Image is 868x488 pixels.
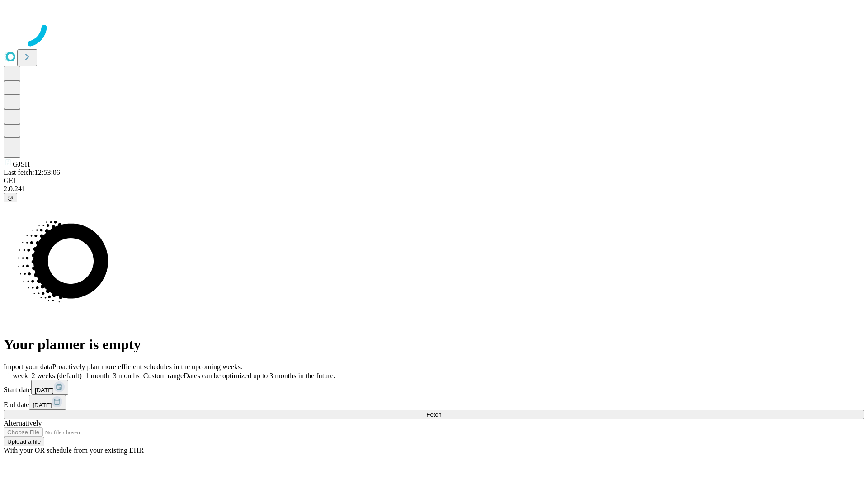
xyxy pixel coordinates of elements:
[113,372,140,380] span: 3 months
[35,387,54,394] span: [DATE]
[7,372,28,380] span: 1 week
[4,336,864,353] h1: Your planner is empty
[4,169,60,176] span: Last fetch: 12:53:06
[33,402,52,408] span: [DATE]
[426,411,441,418] span: Fetch
[4,419,42,427] span: Alternatively
[31,380,68,395] button: [DATE]
[13,160,30,168] span: GJSH
[52,363,242,371] span: Proactively plan more efficient schedules in the upcoming weeks.
[32,372,82,380] span: 2 weeks (default)
[4,177,864,185] div: GEI
[143,372,184,380] span: Custom range
[4,437,44,446] button: Upload a file
[4,410,864,419] button: Fetch
[4,363,52,371] span: Import your data
[184,372,335,380] span: Dates can be optimized up to 3 months in the future.
[4,193,17,202] button: @
[7,194,14,201] span: @
[4,395,864,410] div: End date
[85,372,109,380] span: 1 month
[4,380,864,395] div: Start date
[29,395,66,410] button: [DATE]
[4,185,864,193] div: 2.0.241
[4,446,144,454] span: With your OR schedule from your existing EHR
